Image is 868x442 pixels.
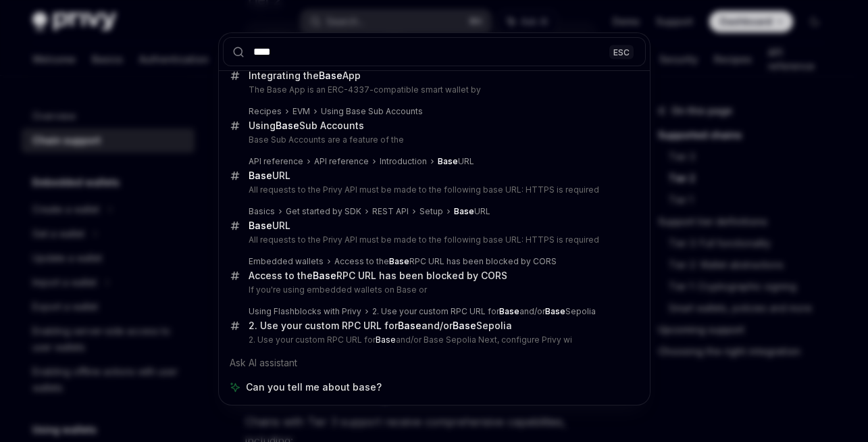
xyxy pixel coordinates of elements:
b: Base [453,320,476,331]
div: Basics [249,206,275,217]
div: Using Sub Accounts [249,120,364,132]
p: If you're using embedded wallets on Base or [249,285,617,295]
p: 2. Use your custom RPC URL for and/or Base Sepolia Next, configure Privy wi [249,335,617,345]
b: Base [545,306,565,316]
b: Base [249,170,272,181]
p: All requests to the Privy API must be made to the following base URL: HTTPS is required [249,185,617,195]
div: 2. Use your custom RPC URL for and/or Sepolia [372,306,596,317]
p: The Base App is an ERC-4337-compatible smart wallet by [249,84,617,95]
div: Using Base Sub Accounts [321,106,423,117]
div: Recipes [249,106,282,117]
div: ESC [609,45,634,59]
div: Setup [419,206,443,217]
div: Introduction [380,156,427,167]
div: EVM [292,106,310,117]
div: URL [438,156,474,167]
b: Base [499,306,519,316]
p: All requests to the Privy API must be made to the following base URL: HTTPS is required [249,235,617,245]
div: API reference [249,156,303,167]
b: Base [438,156,458,166]
div: Using Flashblocks with Privy [249,306,361,317]
div: Get started by SDK [286,206,361,217]
b: Base [376,335,396,345]
div: URL [249,220,290,232]
div: URL [454,206,490,217]
div: Embedded wallets [249,256,324,267]
div: 2. Use your custom RPC URL for and/or Sepolia [249,320,512,332]
b: Base [319,70,342,81]
b: Base [398,320,422,331]
b: Base [454,206,474,216]
div: Access to the RPC URL has been blocked by CORS [334,256,557,267]
span: Can you tell me about base? [246,380,382,394]
div: URL [249,170,290,182]
p: Base Sub Accounts are a feature of the [249,134,617,145]
b: Base [249,220,272,231]
div: API reference [314,156,369,167]
div: Access to the RPC URL has been blocked by CORS [249,270,507,282]
b: Base [313,270,336,281]
b: Base [389,256,409,266]
b: Base [276,120,299,131]
div: REST API [372,206,409,217]
div: Ask AI assistant [223,351,646,375]
div: Integrating the App [249,70,361,82]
